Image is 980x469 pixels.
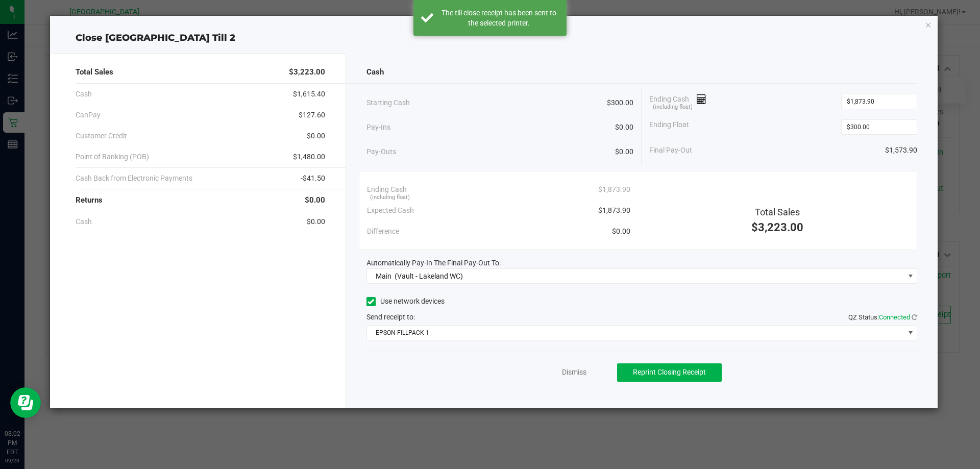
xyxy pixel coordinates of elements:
[598,205,630,216] span: $1,873.90
[607,97,633,108] span: $300.00
[395,272,463,280] span: (Vault - Lakeland WC)
[366,97,410,108] span: Starting Cash
[612,226,630,237] span: $0.00
[76,216,92,227] span: Cash
[76,131,127,141] span: Customer Credit
[751,221,803,234] span: $3,223.00
[307,216,325,227] span: $0.00
[76,89,92,100] span: Cash
[305,194,325,206] span: $0.00
[366,146,396,157] span: Pay-Outs
[848,313,917,321] span: QZ Status:
[367,226,399,237] span: Difference
[307,131,325,141] span: $0.00
[879,313,910,321] span: Connected
[755,207,800,217] span: Total Sales
[370,193,410,202] span: (including float)
[885,145,917,156] span: $1,573.90
[562,367,586,378] a: Dismiss
[366,122,390,133] span: Pay-Ins
[289,66,325,78] span: $3,223.00
[10,387,41,418] iframe: Resource center
[76,66,113,78] span: Total Sales
[50,31,938,45] div: Close [GEOGRAPHIC_DATA] Till 2
[366,259,501,267] span: Automatically Pay-In The Final Pay-Out To:
[366,296,445,307] label: Use network devices
[293,89,325,100] span: $1,615.40
[76,173,192,184] span: Cash Back from Electronic Payments
[293,152,325,162] span: $1,480.00
[366,313,415,321] span: Send receipt to:
[367,205,414,216] span: Expected Cash
[76,189,325,211] div: Returns
[617,363,722,382] button: Reprint Closing Receipt
[376,272,391,280] span: Main
[301,173,325,184] span: -$41.50
[367,184,407,195] span: Ending Cash
[366,66,384,78] span: Cash
[76,152,149,162] span: Point of Banking (POB)
[649,145,692,156] span: Final Pay-Out
[439,8,559,28] div: The till close receipt has been sent to the selected printer.
[633,368,706,376] span: Reprint Closing Receipt
[76,110,101,120] span: CanPay
[649,94,706,109] span: Ending Cash
[367,326,904,340] span: EPSON-FILLPACK-1
[615,122,633,133] span: $0.00
[649,119,689,135] span: Ending Float
[653,103,693,112] span: (including float)
[299,110,325,120] span: $127.60
[615,146,633,157] span: $0.00
[598,184,630,195] span: $1,873.90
